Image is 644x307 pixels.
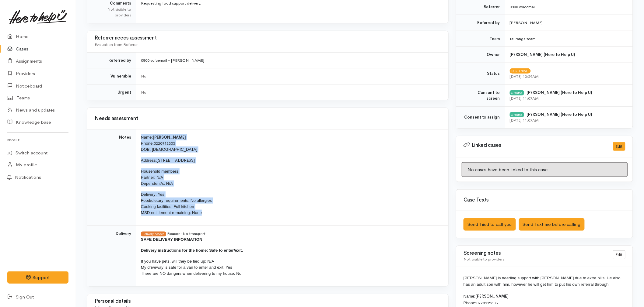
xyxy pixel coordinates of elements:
[87,52,136,68] td: Referred by
[510,95,625,102] div: [DATE] 11:07AM
[464,197,625,203] h3: Case Texts
[510,68,531,73] span: Screening
[7,136,68,144] h6: Profile
[464,276,621,287] span: [PERSON_NAME] is needing support with [PERSON_NAME] due to extra bills. He also has an adult son ...
[456,47,505,63] td: Owner
[141,192,212,215] span: Delivery: Yes Food/dietary requirements: No allergies Cooking facilities: Full kitchen MSD entitl...
[141,135,153,140] span: Name:
[141,237,202,242] span: SAFE DELIVERY INFORMATION
[154,141,175,146] a: 0220912303
[87,68,136,85] td: Vulnerable
[456,15,505,31] td: Referred by
[613,250,625,259] a: Edit
[510,74,625,80] div: [DATE] 10:59AM
[141,89,441,95] div: No
[141,73,441,79] div: No
[141,141,154,146] span: Phone:
[519,218,585,231] button: Send Text me before calling
[141,232,166,236] span: Delivery needed
[527,112,592,117] b: [PERSON_NAME] (Here to Help U)
[136,52,448,68] td: 0800 voicemail - [PERSON_NAME]
[141,169,178,186] span: Household members Partner: N/A Dependent/s: N/A
[464,142,606,148] h3: Linked cases
[464,250,606,256] h3: Screening notes
[7,271,68,284] button: Support
[157,158,195,163] span: [STREET_ADDRESS]
[141,158,157,163] span: Address:
[464,218,516,231] button: Send Tried to call you
[505,15,633,31] td: [PERSON_NAME]
[456,63,505,85] td: Status
[510,52,575,57] b: [PERSON_NAME] (Here to Help U)
[464,294,475,299] span: Name:
[95,299,441,305] h3: Personal details
[95,116,441,122] h3: Needs assessment
[141,248,243,253] span: Delivery instructions for the home: Safe to enter/exit.
[510,90,524,95] div: Granted
[464,256,606,262] div: Not visible to providers
[95,6,131,18] div: Not visible to providers
[456,106,505,128] td: Consent to assign
[141,259,241,276] span: If you have pets, will they be tied up: N/A My driveway is safe for a van to enter and exit: Yes ...
[456,31,505,47] td: Team
[510,117,625,123] div: [DATE] 11:07AM
[456,85,505,106] td: Consent to screen
[527,90,592,95] b: [PERSON_NAME] (Here to Help U)
[510,36,536,41] span: Tauranga team
[167,231,205,236] span: Reason: No transport
[613,142,625,151] button: Edit
[87,84,136,100] td: Urgent
[461,162,628,177] div: No cases have been linked to this case
[153,135,186,140] span: [PERSON_NAME]
[95,35,441,41] h3: Referrer needs assessment
[95,42,138,47] span: Evaluation from Referrer
[87,226,136,286] td: Delivery
[510,112,524,117] div: Granted
[475,294,509,299] span: [PERSON_NAME]
[476,301,498,306] a: 0220912303
[141,147,197,152] span: DOB: [DEMOGRAPHIC_DATA]
[464,301,476,305] span: Phone:
[87,129,136,226] td: Notes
